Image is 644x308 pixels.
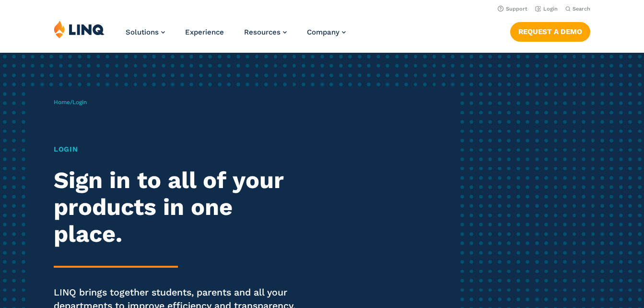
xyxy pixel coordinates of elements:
a: Experience [185,28,224,36]
a: Company [307,28,346,36]
h2: Sign in to all of your products in one place. [54,167,302,247]
span: Company [307,28,340,36]
span: Solutions [126,28,159,36]
nav: Button Navigation [510,20,590,41]
a: Solutions [126,28,165,36]
img: LINQ | K‑12 Software [54,20,105,38]
a: Home [54,99,70,106]
button: Open Search Bar [565,5,590,12]
nav: Primary Navigation [126,20,346,52]
a: Login [535,6,558,12]
a: Resources [244,28,287,36]
span: Resources [244,28,281,36]
span: Login [72,99,87,106]
a: Support [498,6,527,12]
span: / [54,99,87,106]
a: Request a Demo [510,22,590,41]
span: Search [573,6,590,12]
h1: Login [54,144,302,154]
